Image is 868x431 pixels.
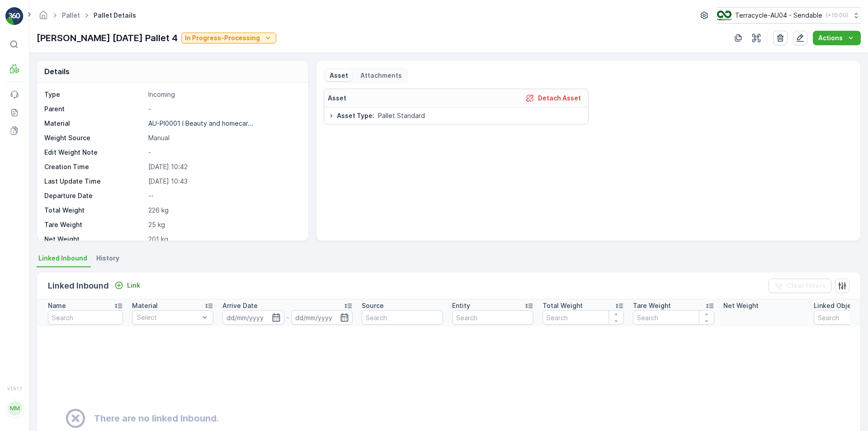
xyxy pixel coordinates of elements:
[127,281,140,290] p: Link
[62,11,80,19] a: Pallet
[38,14,48,21] a: Homepage
[5,7,24,25] img: logo
[148,104,299,114] p: -
[5,393,24,424] button: MM
[48,279,109,292] p: Linked Inbound
[44,235,145,244] p: Net Weight
[222,301,258,310] p: Arrive Date
[814,301,858,310] p: Linked Object
[359,71,402,80] p: Attachments
[111,280,144,291] button: Link
[44,206,145,215] p: Total Weight
[148,162,299,171] p: [DATE] 10:42
[44,104,145,114] p: Parent
[44,162,145,171] p: Creation Time
[222,310,284,325] input: dd/mm/yyyy
[633,310,714,325] input: Search
[44,177,145,186] p: Last Update Time
[48,310,123,325] input: Search
[37,31,178,45] p: [PERSON_NAME] [DATE] Pallet 4
[94,412,219,425] h2: There are no linked Inbound.
[38,254,87,263] span: Linked Inbound
[286,312,289,323] p: -
[181,33,276,43] button: In Progress-Processing
[633,301,671,310] p: Tare Weight
[148,235,299,244] p: 201 kg
[148,206,299,215] p: 226 kg
[717,10,731,20] img: terracycle_logo.png
[44,191,145,200] p: Departure Date
[542,301,583,310] p: Total Weight
[452,301,470,310] p: Entity
[48,301,66,310] p: Name
[44,119,145,128] p: Material
[787,281,826,290] p: Clear Filters
[148,90,299,99] p: Incoming
[522,93,585,104] button: Detach Asset
[185,33,260,43] p: In Progress-Processing
[328,94,346,103] p: Asset
[148,133,299,142] p: Manual
[44,220,145,229] p: Tare Weight
[148,220,299,229] p: 25 kg
[92,11,138,20] span: Pallet Details
[452,310,533,325] input: Search
[148,148,299,157] p: -
[330,71,348,80] p: Asset
[5,386,24,391] span: v 1.51.1
[717,7,861,24] button: Terracycle-AU04 - Sendable(+10:00)
[723,301,759,310] p: Net Weight
[137,313,199,322] p: Select
[735,11,822,20] p: Terracycle-AU04 - Sendable
[44,66,70,77] p: Details
[826,12,848,19] p: ( +10:00 )
[148,177,299,186] p: [DATE] 10:43
[813,31,861,45] button: Actions
[538,94,581,103] p: Detach Asset
[337,111,374,120] span: Asset Type :
[8,401,22,416] div: MM
[362,310,443,325] input: Search
[818,33,843,43] p: Actions
[769,279,831,293] button: Clear Filters
[291,310,353,325] input: dd/mm/yyyy
[148,191,299,200] p: --
[362,301,384,310] p: Source
[44,148,145,157] p: Edit Weight Note
[542,310,624,325] input: Search
[378,111,425,120] span: Pallet Standard
[148,119,253,127] p: AU-PI0001 I Beauty and homecar...
[44,90,145,99] p: Type
[44,133,145,142] p: Weight Source
[96,254,119,263] span: History
[132,301,158,310] p: Material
